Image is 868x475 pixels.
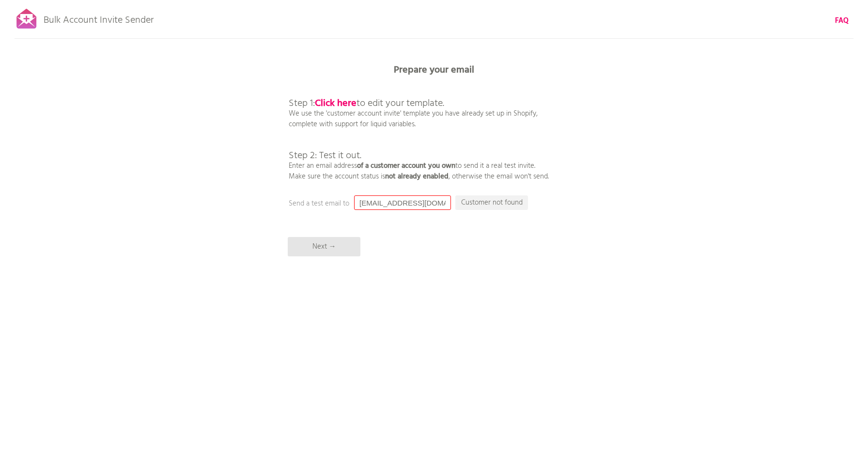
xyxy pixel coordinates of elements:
p: Next → [288,237,360,256]
p: We use the 'customer account invite' template you have already set up in Shopify, complete with s... [289,77,549,182]
b: Prepare your email [394,62,474,78]
span: Step 1: to edit your template. [289,96,444,111]
a: Click here [315,96,356,111]
a: FAQ [835,15,849,26]
p: Send a test email to [289,198,482,209]
p: Customer not found [455,195,528,210]
b: not already enabled [385,171,449,182]
p: Bulk Account Invite Sender [44,6,154,30]
span: Step 2: Test it out. [289,148,361,163]
b: FAQ [835,15,849,27]
b: of a customer account you own [357,160,455,172]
